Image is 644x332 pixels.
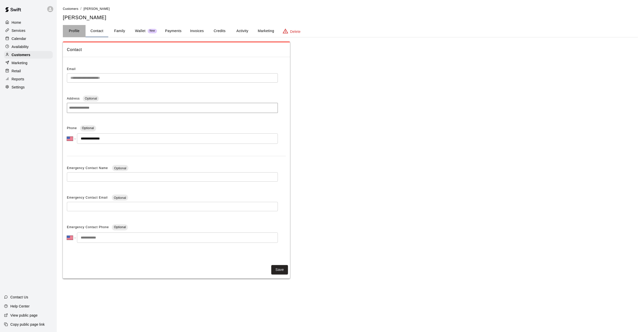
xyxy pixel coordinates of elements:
[254,25,278,37] button: Marketing
[271,265,288,274] button: Save
[114,225,126,229] span: Optional
[10,322,45,327] p: Copy public page link
[12,20,21,25] p: Home
[63,7,78,11] span: Customers
[12,60,28,65] p: Marketing
[63,25,86,37] button: Profile
[4,35,53,42] a: Calendar
[290,29,301,34] p: Delete
[63,14,638,21] h5: [PERSON_NAME]
[63,7,78,11] a: Customers
[4,19,53,26] a: Home
[4,83,53,91] a: Settings
[67,196,109,199] span: Emergency Contact Email
[12,28,25,33] p: Services
[12,36,26,41] p: Calendar
[10,295,28,300] p: Contact Us
[63,25,638,37] div: basic tabs example
[148,29,157,33] span: New
[4,67,53,75] a: Retail
[4,59,53,67] a: Marketing
[161,25,185,37] button: Payments
[4,43,53,51] a: Availability
[4,51,53,59] a: Customers
[67,67,76,71] span: Email
[84,7,110,11] span: [PERSON_NAME]
[135,28,146,34] p: Wallet
[4,75,53,83] a: Reports
[67,223,109,231] span: Emergency Contact Phone
[4,27,53,34] a: Services
[67,73,278,83] div: The email of an existing customer can only be changed by the customer themselves at https://book....
[10,304,30,309] p: Help Center
[67,46,286,53] span: Contact
[185,25,208,37] button: Invoices
[86,25,108,37] button: Contact
[12,77,24,82] p: Reports
[208,25,231,37] button: Credits
[12,44,29,49] p: Availability
[82,126,94,130] span: Optional
[63,6,638,12] nav: breadcrumb
[83,97,99,100] span: Optional
[67,166,109,170] span: Emergency Contact Name
[67,97,80,100] span: Address
[108,25,131,37] button: Family
[12,85,25,90] p: Settings
[67,124,77,132] span: Phone
[10,313,38,318] p: View public page
[231,25,254,37] button: Activity
[80,6,82,11] li: /
[12,68,21,74] p: Retail
[12,52,30,57] p: Customers
[112,166,128,170] span: Optional
[112,196,128,200] span: Optional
